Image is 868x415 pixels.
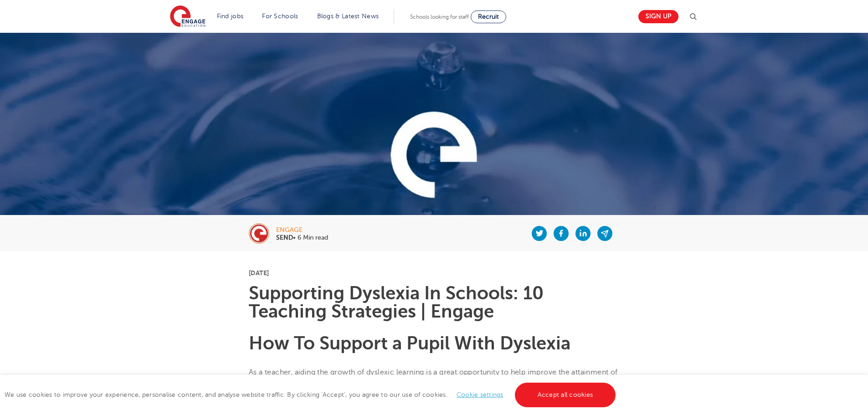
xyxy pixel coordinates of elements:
[317,13,379,20] a: Blogs & Latest News
[471,10,506,23] a: Recruit
[638,10,678,23] a: Sign up
[249,368,618,412] span: As a teacher, aiding the growth of dyslexic learning is a great opportunity to help improve the a...
[478,13,499,20] span: Recruit
[249,284,619,321] h1: Supporting Dyslexia In Schools: 10 Teaching Strategies | Engage
[276,235,328,241] p: • 6 Min read
[249,270,619,276] p: [DATE]
[457,391,503,398] a: Cookie settings
[276,227,328,233] div: engage
[249,333,570,354] b: How To Support a Pupil With Dyslexia
[5,391,618,398] span: We use cookies to improve your experience, personalise content, and analyse website traffic. By c...
[410,14,469,20] span: Schools looking for staff
[276,234,293,241] b: SEND
[262,13,298,20] a: For Schools
[170,5,205,28] img: Engage Education
[217,13,244,20] a: Find jobs
[515,383,616,407] a: Accept all cookies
